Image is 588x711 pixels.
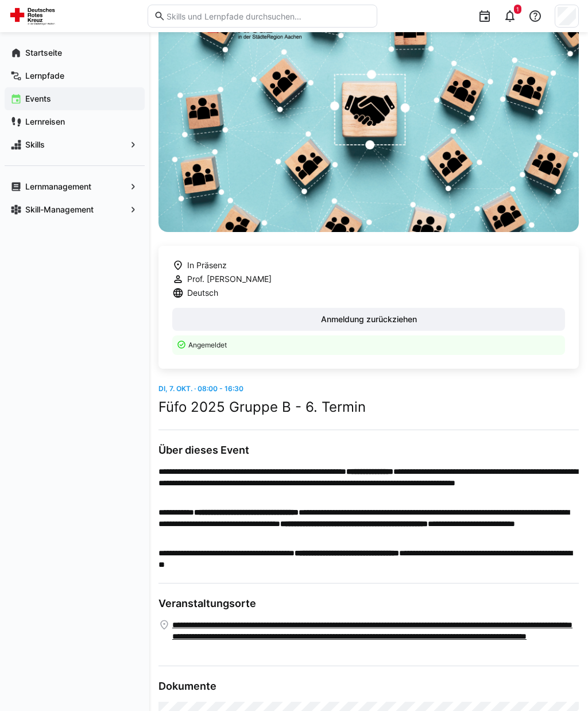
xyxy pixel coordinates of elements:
[187,260,227,271] span: In Präsenz
[158,444,579,457] h3: Über dieses Event
[158,680,579,693] h3: Dokumente
[165,11,371,21] input: Skills und Lernpfade durchsuchen…
[188,340,558,350] p: Angemeldet
[158,384,243,393] span: Di, 7. Okt. · 08:00 - 16:30
[158,399,579,416] h2: Füfo 2025 Gruppe B - 6. Termin
[187,273,272,285] span: Prof. [PERSON_NAME]
[158,597,579,610] h3: Veranstaltungsorte
[319,314,419,325] span: Anmeldung zurückziehen
[172,308,565,331] button: Anmeldung zurückziehen
[187,287,218,299] span: Deutsch
[516,6,519,13] span: 1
